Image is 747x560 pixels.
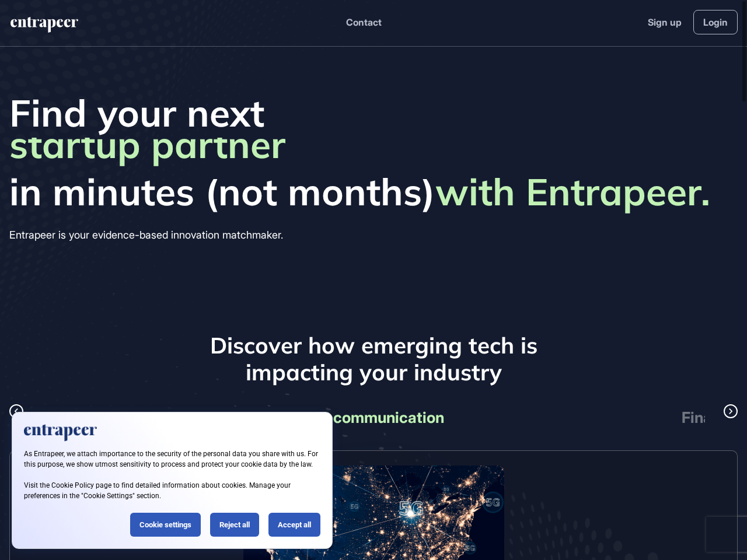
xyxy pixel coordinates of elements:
[435,168,710,215] strong: with Entrapeer.
[9,17,79,37] a: entrapeer-logo
[9,226,738,244] div: Entrapeer is your evidence-based innovation matchmaker.
[693,10,738,34] a: Login
[9,359,738,386] h3: impacting your industry
[9,169,738,214] span: in minutes (not months)
[210,404,537,432] div: Telecommunication
[9,122,285,169] span: startup partner
[346,15,382,30] button: Contact
[9,332,738,359] h3: Discover how emerging tech is
[9,90,738,135] span: Find your next
[648,15,682,29] a: Sign up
